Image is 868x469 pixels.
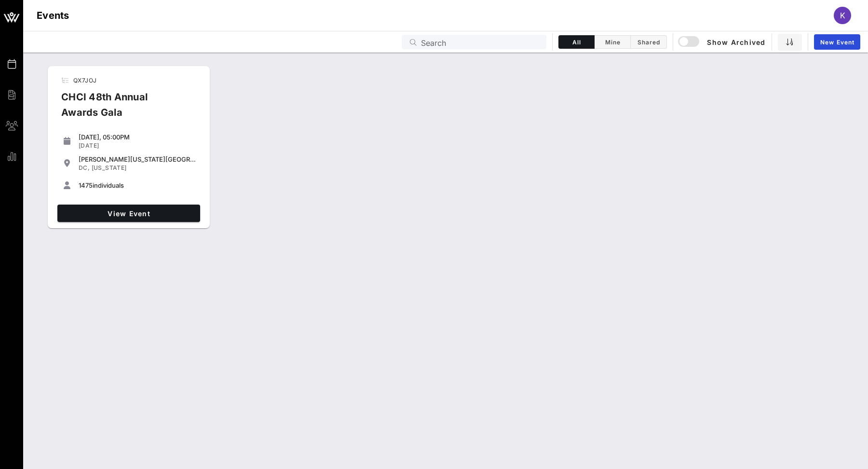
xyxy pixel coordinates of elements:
button: All [558,35,595,49]
span: Shared [637,39,661,46]
div: [DATE], 05:00PM [79,133,196,141]
span: View Event [61,209,196,218]
button: Show Archived [679,33,766,51]
span: [US_STATE] [92,164,127,171]
h1: Events [37,8,69,23]
span: Mine [600,39,624,46]
button: Mine [595,35,631,49]
a: New Event [814,34,860,50]
span: New Event [820,39,854,46]
span: 1475 [79,181,93,189]
div: CHCI 48th Annual Awards Gala [54,89,190,128]
span: QX7JOJ [73,77,96,84]
button: Shared [631,35,667,49]
span: K [840,11,845,20]
div: individuals [79,181,196,189]
span: All [565,39,588,46]
span: DC, [79,164,90,171]
span: Show Archived [679,36,765,48]
a: View Event [57,205,200,222]
div: K [834,7,851,24]
div: [PERSON_NAME][US_STATE][GEOGRAPHIC_DATA] [79,155,196,163]
div: [DATE] [79,142,196,150]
